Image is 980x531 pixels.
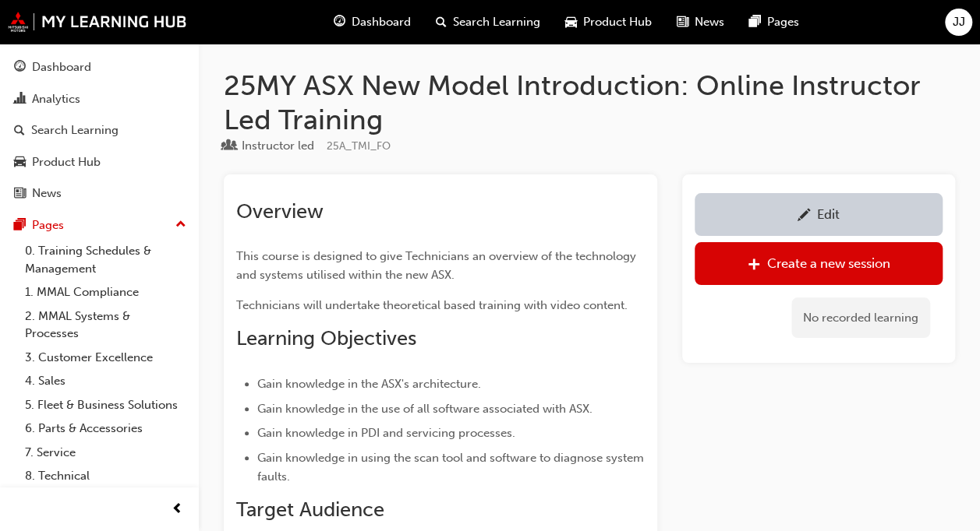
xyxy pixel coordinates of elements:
[798,209,811,224] span: pencil-icon
[236,298,628,312] span: Technicians will undertake theoretical based training with video content.
[6,50,193,211] button: DashboardAnalyticsSearch LearningProduct HubNews
[767,255,890,271] div: Create a new session
[19,441,193,465] a: 7. Service
[32,216,64,234] div: Pages
[236,199,324,223] span: Overview
[677,12,688,32] span: news-icon
[32,58,91,76] div: Dashboard
[423,6,553,38] a: search-iconSearch Learning
[224,136,314,156] div: Type
[14,124,25,138] span: search-icon
[6,148,193,177] a: Product Hub
[553,6,664,38] a: car-iconProduct Hub
[767,13,799,31] span: Pages
[6,211,193,240] button: Pages
[257,426,515,440] span: Gain knowledge in PDI and servicing processes.
[257,402,593,416] span: Gain knowledge in the use of all software associated with ASX.
[749,12,761,32] span: pages-icon
[224,69,955,136] h1: 25MY ASX New Model Introduction: Online Instructor Led Training
[257,451,647,484] span: Gain knowledge in using the scan tool and software to diagnose system faults.
[19,239,193,280] a: 0. Training Schedules & Management
[19,417,193,441] a: 6. Parts & Accessories
[453,13,540,31] span: Search Learning
[236,498,384,522] span: Target Audience
[945,9,972,36] button: JJ
[6,179,193,208] a: News
[19,280,193,304] a: 1. MMAL Compliance
[6,116,193,145] a: Search Learning
[817,206,840,222] div: Edit
[242,137,314,155] div: Instructor led
[695,193,943,236] a: Edit
[32,153,101,171] div: Product Hub
[172,500,183,519] span: prev-icon
[14,187,26,201] span: news-icon
[565,12,577,32] span: car-icon
[32,90,80,108] div: Analytics
[31,121,119,139] div: Search Learning
[737,6,812,38] a: pages-iconPages
[19,369,193,393] a: 4. Sales
[14,93,26,107] span: chart-icon
[14,61,26,75] span: guage-icon
[19,304,193,346] a: 2. MMAL Systems & Processes
[327,139,391,153] span: Learning resource code
[236,249,639,282] span: This course is designed to give Technicians an overview of the technology and systems utilised wi...
[14,219,26,233] span: pages-icon
[224,139,235,153] span: learningResourceType_INSTRUCTOR_LED-icon
[236,326,416,350] span: Learning Objectives
[32,185,62,202] div: News
[6,85,193,114] a: Analytics
[175,215,186,235] span: up-icon
[19,464,193,488] a: 8. Technical
[953,13,965,31] span: JJ
[695,13,724,31] span: News
[748,258,761,273] span: plus-icon
[6,53,193,82] a: Dashboard
[791,297,930,339] div: No recorded learning
[352,13,411,31] span: Dashboard
[436,12,447,32] span: search-icon
[257,377,481,391] span: Gain knowledge in the ASX's architecture.
[8,12,187,32] img: mmal
[695,242,943,285] a: Create a new session
[334,12,345,32] span: guage-icon
[664,6,737,38] a: news-iconNews
[19,346,193,370] a: 3. Customer Excellence
[19,393,193,417] a: 5. Fleet & Business Solutions
[583,13,652,31] span: Product Hub
[321,6,423,38] a: guage-iconDashboard
[14,156,26,170] span: car-icon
